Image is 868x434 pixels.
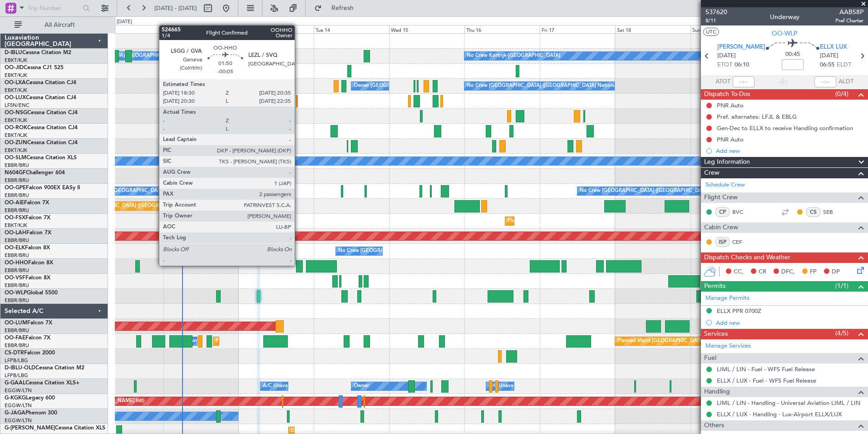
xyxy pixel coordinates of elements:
span: CS-DTR [5,350,24,356]
a: LIML / LIN - Handling - Universal Aviation LIML / LIN [717,399,860,407]
div: Owner [354,379,369,393]
a: Schedule Crew [705,181,745,190]
span: (0/4) [835,89,848,99]
a: LIML / LIN - Fuel - WFS Fuel Release [717,365,815,373]
button: All Aircraft [10,18,99,32]
span: D-IBLU [5,50,22,56]
span: All Aircraft [24,22,96,28]
a: EBKT/KJK [5,87,27,94]
span: 06:10 [735,61,749,70]
span: ELLX LUX [820,43,847,52]
a: EBKT/KJK [5,132,27,139]
a: EGGW/LTN [5,417,32,424]
a: OO-WLPGlobal 5500 [5,290,58,296]
span: OO-NSG [5,110,27,116]
div: Planned Maint Melsbroek Air Base [216,334,295,348]
div: Pref. alternates: LFJL & EBLG [717,113,797,121]
a: OO-ROKCessna Citation CJ4 [5,125,78,131]
a: N604GFChallenger 604 [5,170,65,176]
a: D-IBLUCessna Citation M2 [5,50,71,56]
a: EBKT/KJK [5,72,27,79]
span: Pref Charter [835,17,863,25]
a: G-JAGAPhenom 300 [5,410,57,416]
span: OO-JID [5,65,24,71]
a: EBBR/BRU [5,207,29,214]
a: OO-LUXCessna Citation CJ4 [5,95,76,101]
span: Handling [704,387,730,397]
a: OO-AIEFalcon 7X [5,200,49,206]
div: [DATE] [117,18,132,26]
a: EBBR/BRU [5,267,29,274]
div: No Crew [GEOGRAPHIC_DATA] ([GEOGRAPHIC_DATA] National) [580,184,732,198]
div: Underway [770,12,799,22]
span: OO-ELK [5,245,25,251]
a: LFSN/ENC [5,102,30,109]
a: OO-JIDCessna CJ1 525 [5,65,64,71]
div: CP [715,207,730,217]
span: 8/11 [705,17,727,25]
span: Crew [704,168,720,178]
a: OO-FSXFalcon 7X [5,215,50,221]
div: No Crew [GEOGRAPHIC_DATA] ([GEOGRAPHIC_DATA] National) [467,79,619,93]
div: A/C Unavailable [488,379,526,393]
a: LFPB/LBG [5,357,28,364]
div: Thu 16 [464,25,540,33]
div: No Crew [GEOGRAPHIC_DATA] ([GEOGRAPHIC_DATA] National) [338,244,490,258]
a: EBBR/BRU [5,237,29,244]
a: OO-LXACessna Citation CJ4 [5,80,76,86]
a: G-[PERSON_NAME]Cessna Citation XLS [5,425,105,431]
button: Refresh [310,1,365,15]
a: EGGW/LTN [5,387,32,394]
a: OO-FAEFalcon 7X [5,335,50,341]
span: ATOT [715,77,730,86]
a: EBKT/KJK [5,57,27,64]
div: Add new [716,147,863,155]
a: LFPB/LBG [5,372,28,379]
a: BVC [732,208,753,216]
span: G-[PERSON_NAME] [5,425,55,431]
a: ELLX / LUX - Fuel - WFS Fuel Release [717,377,816,384]
a: EBBR/BRU [5,342,29,349]
a: OO-VSFFalcon 8X [5,275,50,281]
span: 00:45 [785,50,800,59]
span: ALDT [838,77,853,86]
span: Cabin Crew [704,222,738,233]
a: OO-SLMCessna Citation XLS [5,155,77,161]
span: Refresh [324,5,362,11]
div: Tue 14 [314,25,389,33]
span: (1/1) [835,281,848,291]
span: Leg Information [704,157,750,167]
a: SEB [823,208,843,216]
div: PNR Auto [717,136,744,143]
div: A/C Unavailable [263,379,301,393]
a: OO-ELKFalcon 8X [5,245,50,251]
span: Dispatch To-Dos [704,89,750,100]
span: [DATE] [820,51,838,61]
input: Trip Number [28,1,80,15]
a: EBKT/KJK [5,222,27,229]
a: EBKT/KJK [5,117,27,124]
span: G-JAGA [5,410,25,416]
div: CS [806,207,821,217]
a: G-KGKGLegacy 600 [5,395,55,401]
a: EBKT/KJK [5,147,27,154]
div: ELLX PPR 0700Z [717,307,761,315]
span: G-KGKG [5,395,26,401]
span: Dispatch Checks and Weather [704,252,790,263]
span: ELDT [837,61,851,70]
div: No Crew [GEOGRAPHIC_DATA] ([GEOGRAPHIC_DATA] National) [90,184,242,198]
span: G-GAAL [5,380,25,386]
span: OO-ZUN [5,140,27,146]
span: [PERSON_NAME] [717,43,765,52]
span: OO-LUX [5,95,26,101]
span: OO-LXA [5,80,26,86]
div: Fri 17 [540,25,615,33]
span: OO-HHO [5,260,28,266]
span: Fuel [704,353,716,363]
span: (4/5) [835,328,848,338]
div: No Crew Kortrijk-[GEOGRAPHIC_DATA] [467,49,560,63]
span: Services [704,329,728,339]
div: Planned Maint [GEOGRAPHIC_DATA] ([GEOGRAPHIC_DATA] National) [617,334,782,348]
a: EBBR/BRU [5,192,29,199]
span: OO-ROK [5,125,27,131]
